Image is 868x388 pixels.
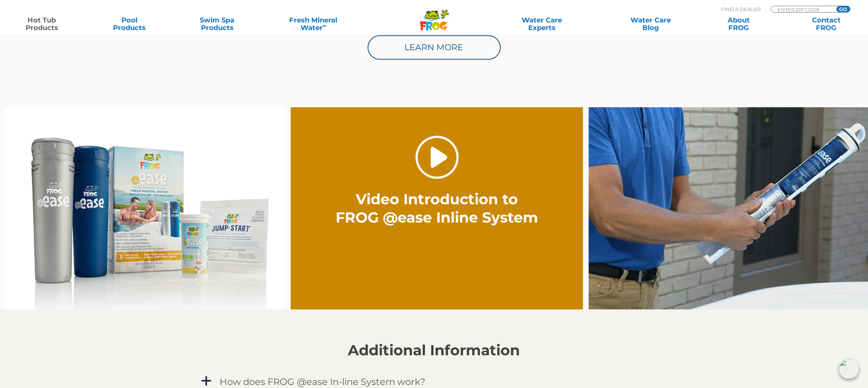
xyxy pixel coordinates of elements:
[271,16,356,32] a: Fresh MineralWater∞
[721,6,761,13] p: Find A Dealer
[201,375,212,387] span: a
[334,190,539,227] h2: Video Introduction to FROG @ease Inline System
[792,16,860,32] a: ContactFROG
[323,22,326,29] sup: ∞
[4,107,285,310] img: inline family
[704,16,772,32] a: AboutFROG
[183,16,251,32] a: Swim SpaProducts
[220,377,426,387] h4: How does FROG @ease In-line System work?
[777,6,828,13] input: Zip Code Form
[617,16,685,32] a: Water CareBlog
[96,16,164,32] a: PoolProducts
[200,342,668,359] h2: Additional Information
[8,16,76,32] a: Hot TubProducts
[839,359,859,379] img: openIcon
[836,6,850,12] input: GO
[368,35,501,60] a: Learn More
[486,16,597,32] a: Water CareExperts
[416,136,459,179] a: Play Video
